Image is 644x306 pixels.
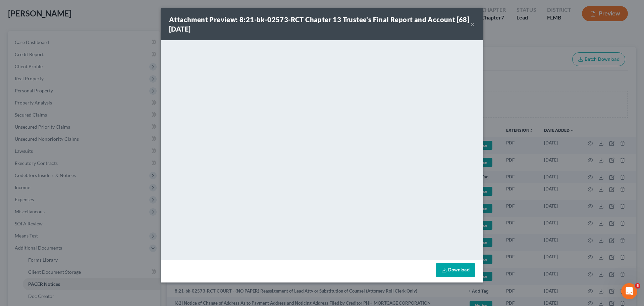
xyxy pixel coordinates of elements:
[621,283,637,299] iframe: Intercom live chat
[169,15,469,33] strong: Attachment Preview: 8:21-bk-02573-RCT Chapter 13 Trustee's Final Report and Account [68] [DATE]
[635,283,640,289] span: 5
[161,40,483,259] iframe: <object ng-attr-data='[URL][DOMAIN_NAME]' type='application/pdf' width='100%' height='650px'></ob...
[436,263,475,277] a: Download
[470,20,475,28] button: ×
